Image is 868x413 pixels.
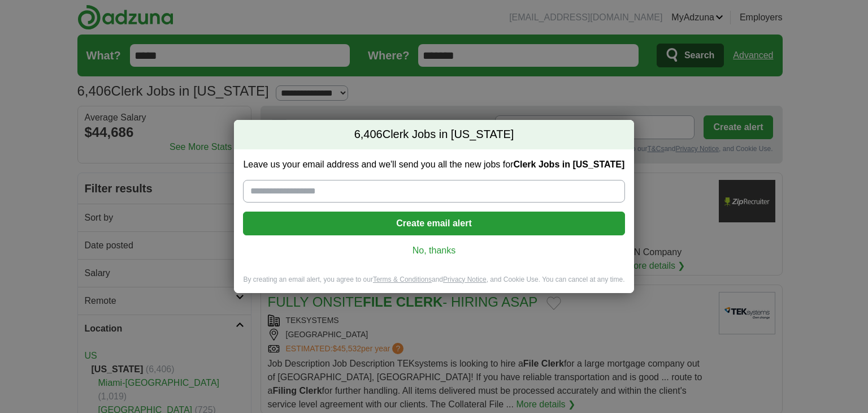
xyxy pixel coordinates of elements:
[243,158,624,171] label: Leave us your email address and we'll send you all the new jobs for
[252,244,615,257] a: No, thanks
[373,276,432,283] a: Terms & Conditions
[354,127,383,143] span: 6,406
[443,276,487,283] a: Privacy Notice
[243,212,624,235] button: Create email alert
[513,160,624,169] strong: Clerk Jobs in [US_STATE]
[234,275,633,294] div: By creating an email alert, you agree to our and , and Cookie Use. You can cancel at any time.
[234,120,633,149] h2: Clerk Jobs in [US_STATE]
